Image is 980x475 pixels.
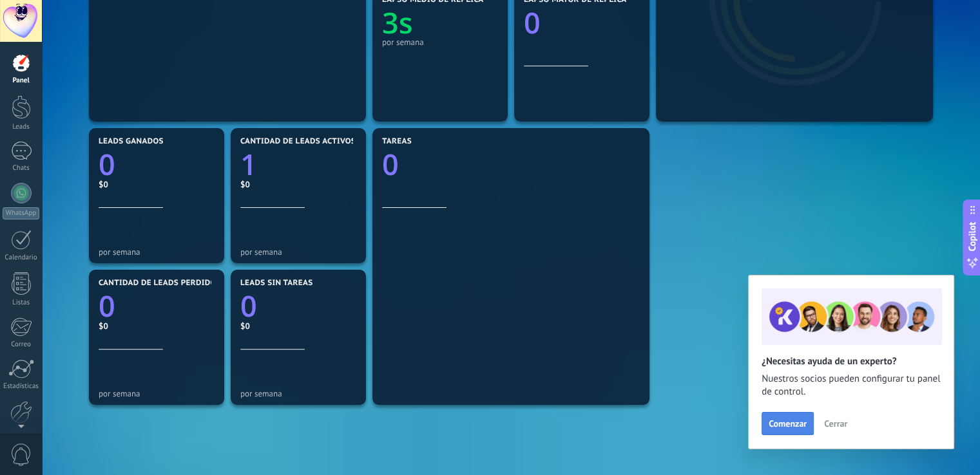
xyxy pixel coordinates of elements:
div: Listas [3,299,40,307]
div: $0 [99,179,215,190]
div: $0 [240,321,356,331]
text: 0 [240,286,257,326]
span: Cerrar [824,419,847,428]
h2: ¿Necesitas ayuda de un experto? [762,355,941,368]
span: Copilot [966,222,979,252]
div: Calendario [3,254,40,262]
text: 0 [99,286,115,326]
div: Panel [3,77,40,85]
a: 0 [382,145,640,184]
div: $0 [99,321,215,331]
div: Correo [3,340,40,349]
a: 0 [99,286,215,326]
div: WhatsApp [3,207,39,219]
div: por semana [99,247,215,257]
span: Leads ganados [99,137,164,146]
text: 0 [382,145,399,184]
text: 1 [240,145,257,184]
span: Comenzar [769,419,807,428]
button: Comenzar [762,412,814,435]
text: 3s [382,3,413,42]
div: por semana [99,389,215,398]
div: Leads [3,123,40,131]
div: $0 [240,179,356,190]
span: Nuestros socios pueden configurar tu panel de control. [762,373,941,398]
button: Cerrar [818,414,853,433]
a: 1 [240,145,356,184]
text: 0 [99,145,115,184]
a: 0 [99,145,215,184]
span: Cantidad de leads perdidos [99,279,221,288]
div: por semana [240,247,356,257]
div: por semana [240,389,356,398]
span: Tareas [382,137,412,146]
div: Chats [3,164,40,172]
span: Cantidad de leads activos [240,137,356,146]
a: 0 [240,286,356,326]
span: Leads sin tareas [240,279,312,288]
text: 0 [524,3,541,42]
div: por semana [382,37,498,47]
div: Estadísticas [3,382,40,391]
